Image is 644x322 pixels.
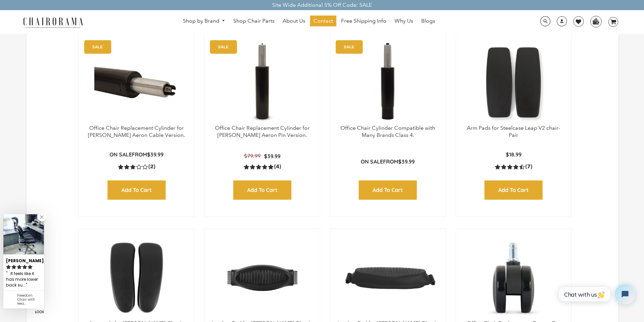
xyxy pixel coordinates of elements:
text: SALE [218,45,229,49]
a: Office Chair Replacement Cylinder for [PERSON_NAME] Aeron Pin Version. [215,125,310,138]
img: Office Chair Replacement Cylinder for Herman Miller Aeron Cable Version. - chairorama [86,40,187,125]
svg: rating icon full [11,265,16,269]
a: Free Shipping Info [338,16,390,26]
svg: rating icon full [28,265,32,269]
img: Office Chair Cylinder Compatible with Many Brands Class 4. - chairorama [337,40,439,125]
img: Arm Pads for Steelcase Leap V2 chair- Pair - chairorama [463,40,565,125]
text: SALE [344,45,354,49]
a: Office Chair Replacement Casters For Herman Miller Aeron- Qty 5 - chairorama Office Chair Replace... [463,236,565,320]
span: $39.99 [264,153,281,159]
div: [PERSON_NAME] [6,255,41,264]
span: About Us [283,18,305,25]
p: from [110,151,164,158]
span: Why Us [395,18,413,25]
input: Add to Cart [233,180,291,200]
a: Arm Pads for Steelcase Leap V2 chair- Pair - chairorama Arm Pads for Steelcase Leap V2 chair- Pai... [463,40,565,125]
img: Office Chair Replacement Cylinder for Herman Miller Aeron Pin Version. - chairorama [211,40,313,125]
a: Lumbar Pad for Herman Miller Classic Aeron Chair- Size B - chairorama Lumbar Pad for Herman Mille... [211,236,313,320]
strong: On Sale [361,158,383,165]
text: SALE [92,45,103,49]
img: chairorama [19,16,87,28]
a: Office Chair Cylinder Compatible with Many Brands Class 4. [340,125,435,138]
span: $39.99 [147,151,164,158]
img: Zachary review of Freedom Chair with Headrest | Blue Leather | - (Renewed) [3,214,44,255]
span: $39.99 [398,158,415,165]
input: Add to Cart [108,180,166,200]
strong: On Sale [110,151,132,158]
a: Shop by Brand [180,16,229,26]
input: Add to Cart [484,180,543,200]
input: Add to Cart [359,180,417,200]
span: (7) [525,163,532,170]
div: ...It feels like it has more lower back support too.Â... [6,270,41,289]
span: Free Shipping Info [341,18,386,25]
a: Why Us [391,16,416,26]
nav: DesktopNavigation [116,16,502,28]
a: Office Chair Cylinder Compatible with Many Brands Class 4. - chairorama Office Chair Cylinder Com... [337,40,439,125]
div: Freedom Chair with Headrest | Blue Leather | - (Renewed) [17,294,41,306]
a: Lumbar Pad for Herman Miller Classic Aeron Chair- Size C - chairorama Lumbar Pad for Herman Mille... [337,236,439,320]
span: Contact [313,18,333,25]
span: $18.99 [506,151,522,158]
a: Office Chair Replacement Cylinder for Herman Miller Aeron Cable Version. - chairorama Office Chai... [86,40,187,125]
p: from [361,158,415,165]
a: 3.0 rating (2 votes) [118,163,155,170]
a: Shop Chair Parts [230,16,278,26]
a: Office Chair Replacement Cylinder for Herman Miller Aeron Pin Version. - chairorama Office Chair ... [211,40,313,125]
iframe: Tidio Chat [554,278,641,310]
a: Arm pads for Herman Miller Classic Aeron Chair - Pair - chairorama Arm pads for Herman Miller Cla... [86,236,187,320]
span: Blogs [421,18,435,25]
svg: rating icon full [6,265,11,269]
img: Office Chair Replacement Casters For Herman Miller Aeron- Qty 5 - chairorama [463,236,565,320]
a: Blogs [418,16,438,26]
svg: rating icon full [17,265,22,269]
a: Office Chair Replacement Cylinder for [PERSON_NAME] Aeron Cable Version. [88,125,185,138]
img: Lumbar Pad for Herman Miller Classic Aeron Chair- Size C - chairorama [337,236,439,320]
span: $79.99 [244,153,261,159]
a: Contact [310,16,336,26]
a: 5.0 rating (4 votes) [244,163,281,170]
span: (2) [148,163,155,170]
img: Arm pads for Herman Miller Classic Aeron Chair - Pair - chairorama [86,236,187,320]
span: (4) [274,163,281,170]
a: 4.4 rating (7 votes) [495,163,532,170]
img: Lumbar Pad for Herman Miller Classic Aeron Chair- Size B - chairorama [211,236,313,320]
svg: rating icon full [22,265,27,269]
span: Shop Chair Parts [233,18,275,25]
a: Arm Pads for Steelcase Leap V2 chair- Pair [467,125,560,138]
a: About Us [279,16,309,26]
img: WhatsApp_Image_2024-07-12_at_16.23.01.webp [591,16,601,26]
